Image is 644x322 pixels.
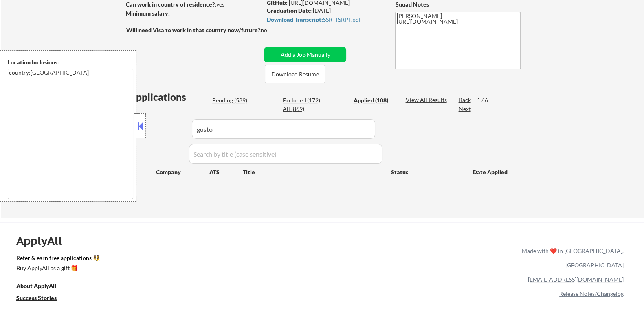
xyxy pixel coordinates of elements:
strong: Can work in country of residence?: [125,1,216,8]
div: ApplyAll [16,234,71,248]
a: Buy ApplyAll as a gift 🎁 [16,264,98,274]
div: Back [458,96,471,104]
button: Add a Job Manually [264,47,346,62]
div: ATS [209,168,242,176]
div: Location Inclusions: [8,58,133,67]
strong: Download Transcript: [266,16,323,23]
div: Pending (589) [212,96,253,104]
a: Success Stories [16,293,68,304]
div: Applied (108) [353,96,394,104]
a: About ApplyAll [16,282,68,292]
div: yes [125,0,259,9]
a: [EMAIL_ADDRESS][DOMAIN_NAME] [528,276,624,283]
div: Company [156,168,209,176]
div: Excluded (172) [283,96,323,104]
div: Title [242,168,383,176]
button: Download Resume [265,65,325,83]
div: Buy ApplyAll as a gift 🎁 [16,265,98,271]
div: SSR_TSRPT.pdf [266,17,380,22]
div: Next [458,105,471,113]
div: [DATE] [266,7,382,15]
strong: Will need Visa to work in that country now/future?: [126,27,262,33]
a: Download Transcript:SSR_TSRPT.pdf [266,16,380,24]
div: View All Results [405,96,449,104]
input: Search by title (case sensitive) [189,144,382,164]
div: Status [391,164,461,179]
div: Applications [128,92,209,102]
a: Refer & earn free applications 👯‍♀️ [16,255,352,264]
div: no [260,26,284,34]
div: Made with ❤️ in [GEOGRAPHIC_DATA], [GEOGRAPHIC_DATA] [519,244,624,272]
div: Squad Notes [395,0,521,9]
div: All (869) [283,105,323,113]
strong: Graduation Date: [266,7,312,14]
div: Date Applied [473,168,508,176]
a: Release Notes/Changelog [559,290,624,297]
div: 1 / 6 [477,96,495,104]
strong: Minimum salary: [125,10,169,17]
input: Search by company (case sensitive) [192,119,375,139]
u: Success Stories [16,294,57,301]
u: About ApplyAll [16,282,56,289]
